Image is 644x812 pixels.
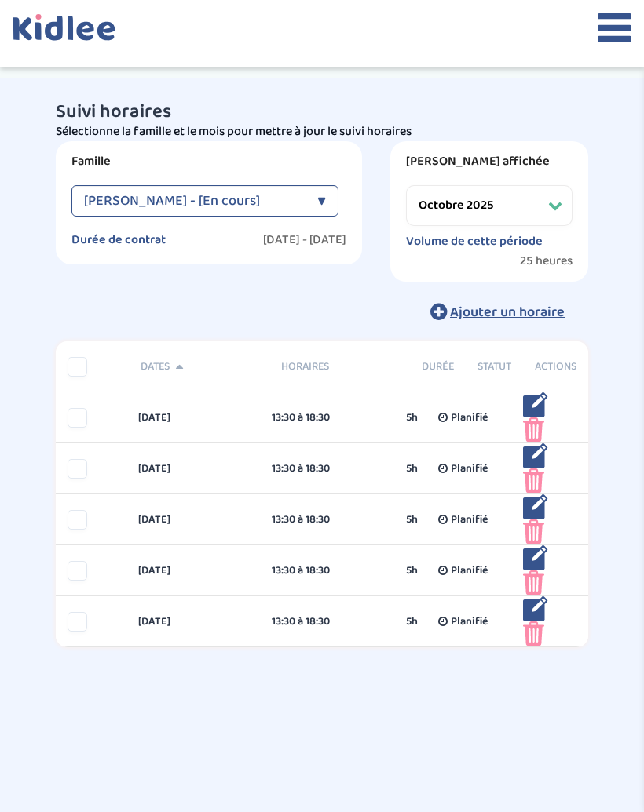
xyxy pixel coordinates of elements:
span: 5h [406,614,418,630]
img: modifier_bleu.png [523,596,548,621]
div: Actions [523,359,588,375]
span: 5h [406,512,418,528]
div: [DATE] [126,410,261,426]
label: Famille [71,154,346,169]
div: [DATE] [126,614,261,630]
span: Planifié [451,410,488,426]
span: Planifié [451,614,488,630]
img: modifier_bleu.png [523,545,548,570]
span: Horaires [281,359,398,375]
img: poubelle_rose.png [523,468,544,493]
img: poubelle_rose.png [523,621,544,646]
div: 13:30 à 18:30 [272,563,382,579]
div: [DATE] [126,461,261,477]
p: Sélectionne la famille et le mois pour mettre à jour le suivi horaires [56,122,588,141]
img: poubelle_rose.png [523,570,544,595]
div: Durée [410,359,466,375]
span: 25 heures [520,253,573,269]
div: ▼ [317,185,326,217]
img: modifier_bleu.png [523,443,548,468]
label: [DATE] - [DATE] [263,232,346,248]
div: 13:30 à 18:30 [272,614,382,630]
label: Durée de contrat [71,232,166,248]
div: [DATE] [126,512,261,528]
span: Planifié [451,461,488,477]
span: 5h [406,563,418,579]
span: Planifié [451,512,488,528]
div: 13:30 à 18:30 [272,512,382,528]
span: 5h [406,410,418,426]
div: 13:30 à 18:30 [272,461,382,477]
img: poubelle_rose.png [523,417,544,442]
span: Planifié [451,563,488,579]
img: modifier_bleu.png [523,392,548,417]
button: Ajouter un horaire [407,294,588,329]
span: [PERSON_NAME] - [En cours] [84,185,260,217]
span: Ajouter un horaire [450,301,565,323]
span: 5h [406,461,418,477]
label: Volume de cette période [406,234,543,249]
h3: Suivi horaires [56,102,588,122]
label: [PERSON_NAME] affichée [406,154,573,169]
div: [DATE] [126,563,261,579]
img: poubelle_rose.png [523,519,544,544]
img: modifier_bleu.png [523,494,548,519]
div: Statut [466,359,523,375]
div: Dates [129,359,269,375]
div: 13:30 à 18:30 [272,410,382,426]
